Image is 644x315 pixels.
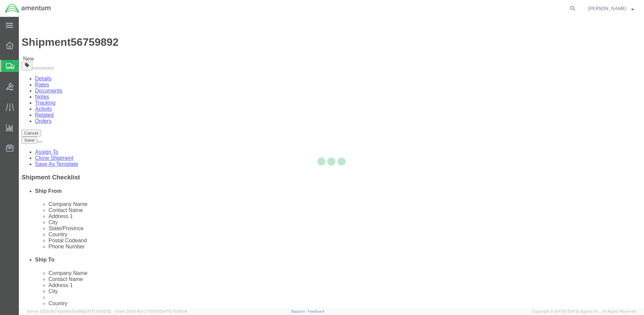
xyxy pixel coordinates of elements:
span: Server: 2025.18.0-bb0e0c2bd68 [27,309,111,313]
img: logo [5,3,51,13]
span: Ronald Pineda [588,5,626,12]
span: Copyright © [DATE]-[DATE] Agistix Inc., All Rights Reserved [532,309,636,314]
a: Feedback [308,309,325,313]
span: Client: 2025.18.0-27d3021 [115,309,187,313]
button: [PERSON_NAME] [588,4,635,12]
span: [DATE] 10:20:09 [160,309,187,313]
span: [DATE] 09:52:52 [83,309,111,313]
a: Support [291,309,308,313]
